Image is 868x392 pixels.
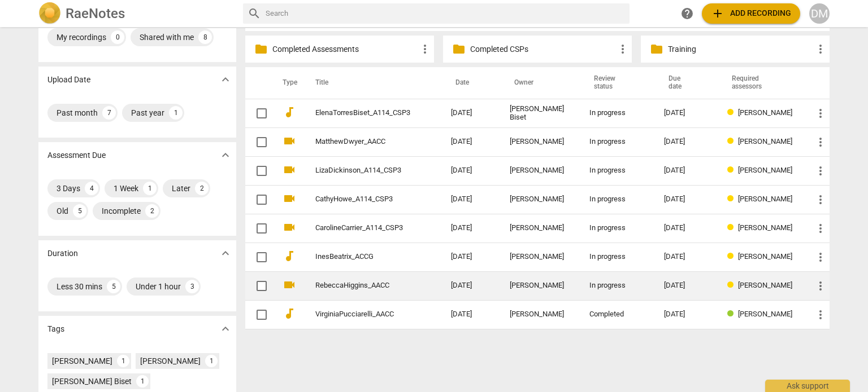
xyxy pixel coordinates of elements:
div: [PERSON_NAME] [510,281,571,290]
div: [DATE] [664,109,709,117]
p: Duration [47,248,78,259]
button: DM [809,3,830,24]
div: In progress [589,166,646,175]
div: [DATE] [664,310,709,319]
button: Show more [217,71,234,88]
div: 1 [205,355,218,367]
span: search [248,7,261,20]
div: Ask support [765,380,850,392]
span: more_vert [814,193,827,206]
span: videocam [283,163,296,177]
h2: RaeNotes [66,6,125,21]
span: Add recording [711,7,791,20]
div: [PERSON_NAME] [510,138,571,146]
a: ElenaTorresBiset_A114_CSP3 [315,109,410,117]
p: Assessment Due [47,149,106,161]
div: In progress [589,109,646,117]
button: Show more [217,320,234,337]
span: more_vert [814,308,827,321]
span: more_vert [814,107,827,120]
span: folder [650,42,663,56]
a: CathyHowe_A114_CSP3 [315,195,410,204]
a: MatthewDwyer_AACC [315,138,410,146]
span: Review status: in progress [727,223,738,232]
span: audiotrack [283,105,296,119]
div: [PERSON_NAME] [510,253,571,261]
button: Show more [217,245,234,262]
span: more_vert [418,42,432,56]
a: CarolineCarrier_A114_CSP3 [315,224,410,232]
span: audiotrack [283,307,296,320]
span: folder [452,42,466,56]
div: [DATE] [664,138,709,146]
div: 3 Days [57,183,80,194]
div: 2 [145,204,159,218]
td: [DATE] [442,214,501,243]
div: [PERSON_NAME] [510,195,571,204]
span: more_vert [814,222,827,235]
span: expand_more [219,148,232,162]
div: Under 1 hour [136,281,181,292]
div: My recordings [57,32,106,43]
th: Type [274,67,302,99]
button: Upload [702,3,800,24]
th: Due date [655,67,718,99]
p: Upload Date [47,74,90,86]
div: 1 [143,182,157,195]
div: 4 [85,182,98,195]
span: expand_more [219,73,232,86]
span: [PERSON_NAME] [738,166,792,174]
div: [PERSON_NAME] [510,310,571,319]
span: [PERSON_NAME] [738,281,792,289]
div: [DATE] [664,166,709,175]
div: Incomplete [102,205,141,217]
span: expand_more [219,322,232,336]
td: [DATE] [442,185,501,214]
div: In progress [589,195,646,204]
div: [DATE] [664,253,709,261]
span: audiotrack [283,249,296,263]
span: videocam [283,192,296,205]
div: [DATE] [664,281,709,290]
a: LogoRaeNotes [38,2,234,25]
span: more_vert [814,250,827,264]
span: Review status: completed [727,310,738,318]
div: Past year [131,107,164,118]
p: Training [668,43,814,55]
a: RebeccaHiggins_AACC [315,281,410,290]
div: Later [172,183,190,194]
td: [DATE] [442,99,501,127]
span: more_vert [616,42,630,56]
div: 5 [73,204,86,218]
span: more_vert [814,135,827,149]
span: Review status: in progress [727,166,738,174]
a: LizaDickinson_A114_CSP3 [315,166,410,175]
div: Completed [589,310,646,319]
div: 5 [107,280,120,293]
input: Search [266,5,625,23]
button: Show more [217,147,234,164]
span: help [680,7,694,20]
th: Title [302,67,442,99]
th: Date [442,67,501,99]
span: more_vert [814,164,827,178]
span: Review status: in progress [727,137,738,146]
p: Completed CSPs [470,43,616,55]
div: [PERSON_NAME] Biset [510,105,571,122]
div: 0 [111,30,124,44]
span: videocam [283,134,296,148]
img: Logo [38,2,61,25]
span: expand_more [219,246,232,260]
span: videocam [283,278,296,292]
span: more_vert [814,42,827,56]
span: add [711,7,724,20]
span: [PERSON_NAME] [738,223,792,232]
div: [PERSON_NAME] [510,166,571,175]
div: 1 Week [114,183,138,194]
span: [PERSON_NAME] [738,137,792,146]
a: VirginiaPucciarelli_AACC [315,310,410,319]
span: [PERSON_NAME] [738,310,792,318]
div: [PERSON_NAME] [140,355,201,367]
div: Past month [57,107,98,118]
